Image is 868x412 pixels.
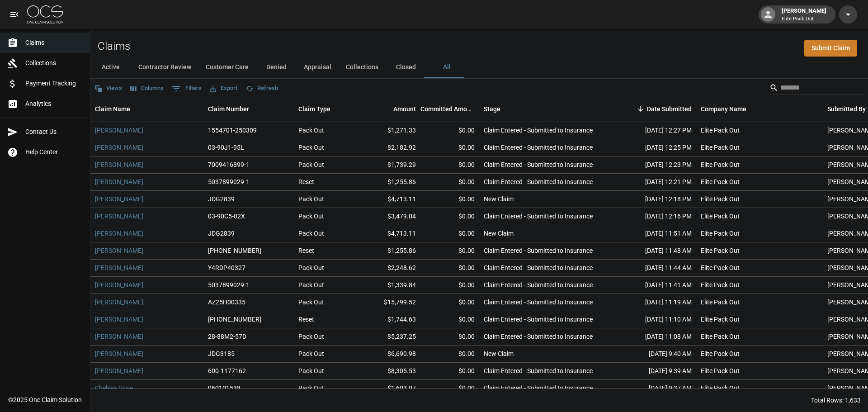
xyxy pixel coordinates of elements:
[484,212,593,221] div: Claim Entered - Submitted to Insurance
[782,15,826,23] p: Elite Pack Out
[208,280,250,289] div: 5037899029-1
[479,96,615,122] div: Stage
[484,177,593,186] div: Claim Entered - Submitted to Insurance
[297,57,339,78] button: Appraisal
[484,384,593,393] div: Claim Entered - Submitted to Insurance
[420,380,479,397] div: $0.00
[420,260,479,277] div: $0.00
[298,126,324,135] div: Pack Out
[95,212,143,221] a: [PERSON_NAME]
[362,96,420,122] div: Amount
[701,315,740,324] div: Elite Pack Out
[208,160,250,169] div: 7009416899-1
[95,280,143,289] a: [PERSON_NAME]
[701,194,740,204] div: Elite Pack Out
[208,194,235,204] div: JDG2839
[362,311,420,328] div: $1,744.63
[484,194,514,204] div: New Claim
[701,298,740,307] div: Elite Pack Out
[701,126,740,135] div: Elite Pack Out
[362,328,420,346] div: $5,237.25
[362,260,420,277] div: $2,248.62
[420,277,479,294] div: $0.00
[484,366,593,375] div: Claim Entered - Submitted to Insurance
[90,96,203,122] div: Claim Name
[294,96,362,122] div: Claim Type
[769,81,866,97] div: Search
[615,174,696,191] div: [DATE] 12:21 PM
[701,384,740,393] div: Elite Pack Out
[362,277,420,294] div: $1,339.84
[484,229,514,238] div: New Claim
[208,246,261,255] div: 1006-36-9022
[298,280,324,289] div: Pack Out
[298,349,324,358] div: Pack Out
[615,311,696,328] div: [DATE] 11:10 AM
[95,177,143,186] a: [PERSON_NAME]
[484,349,514,358] div: New Claim
[484,96,500,122] div: Stage
[420,96,475,122] div: Committed Amount
[647,96,692,122] div: Date Submitted
[208,126,257,135] div: 1554701-250309
[420,346,479,363] div: $0.00
[701,366,740,375] div: Elite Pack Out
[484,126,593,135] div: Claim Entered - Submitted to Insurance
[615,294,696,311] div: [DATE] 11:19 AM
[208,263,245,272] div: Y4RDP40327
[298,229,324,238] div: Pack Out
[362,346,420,363] div: $6,690.98
[95,126,143,135] a: [PERSON_NAME]
[298,384,324,393] div: Pack Out
[362,208,420,225] div: $3,479.04
[27,5,63,24] img: ocs-logo-white-transparent.png
[615,96,696,122] div: Date Submitted
[25,58,83,68] span: Collections
[420,225,479,242] div: $0.00
[95,229,143,238] a: [PERSON_NAME]
[484,332,593,341] div: Claim Entered - Submitted to Insurance
[208,81,240,95] button: Export
[615,277,696,294] div: [DATE] 11:41 AM
[362,380,420,397] div: $1,603.07
[362,174,420,191] div: $1,255.86
[131,57,198,78] button: Contractor Review
[615,363,696,380] div: [DATE] 9:39 AM
[615,156,696,174] div: [DATE] 12:23 PM
[95,349,143,358] a: [PERSON_NAME]
[90,57,868,78] div: dynamic tabs
[5,5,24,24] button: open drawer
[208,384,241,393] div: 060101538
[95,246,143,255] a: [PERSON_NAME]
[298,315,314,324] div: Reset
[208,229,235,238] div: JDG2839
[95,298,143,307] a: [PERSON_NAME]
[420,191,479,208] div: $0.00
[208,332,246,341] div: 28-88M2-57D
[208,298,245,307] div: AZ25H00335
[25,79,83,88] span: Payment Tracking
[701,96,746,122] div: Company Name
[362,363,420,380] div: $8,305.53
[393,96,416,122] div: Amount
[208,177,250,186] div: 5037899029-1
[208,349,235,358] div: JDG3185
[208,143,244,152] div: 03-90J1-95L
[362,156,420,174] div: $1,739.29
[362,242,420,260] div: $1,255.86
[298,177,314,186] div: Reset
[420,363,479,380] div: $0.00
[256,57,297,78] button: Denied
[420,328,479,346] div: $0.00
[8,395,82,404] div: © 2025 One Claim Solution
[298,143,324,152] div: Pack Out
[208,366,246,375] div: 600-1177162
[95,366,143,375] a: [PERSON_NAME]
[615,346,696,363] div: [DATE] 9:40 AM
[701,246,740,255] div: Elite Pack Out
[426,57,467,78] button: All
[701,332,740,341] div: Elite Pack Out
[701,212,740,221] div: Elite Pack Out
[615,242,696,260] div: [DATE] 11:48 AM
[701,143,740,152] div: Elite Pack Out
